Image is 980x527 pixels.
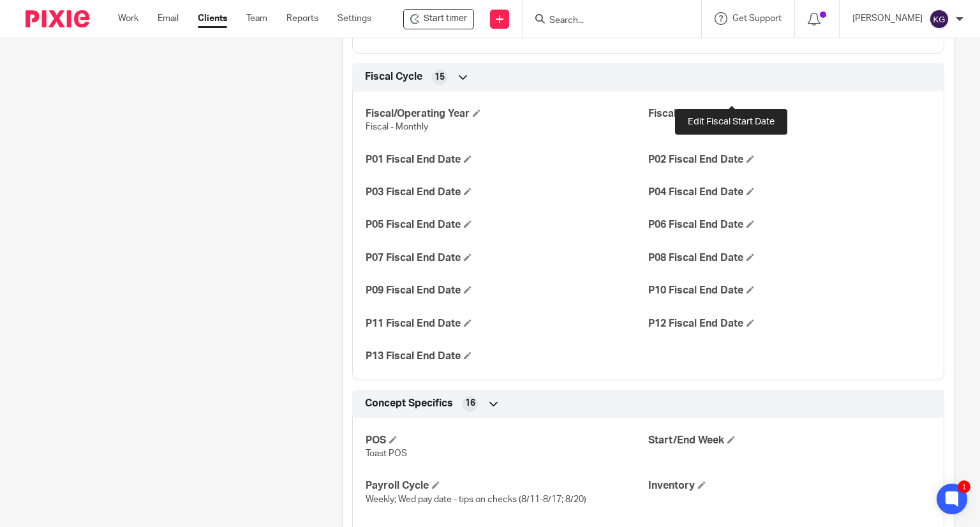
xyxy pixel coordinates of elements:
[366,350,648,363] h4: P13 Fiscal End Date
[198,12,227,25] a: Clients
[648,107,931,121] h4: Fiscal Start Date
[246,12,267,25] a: Team
[366,284,648,297] h4: P09 Fiscal End Date
[26,10,89,27] img: Pixie
[366,479,648,493] h4: Payroll Cycle
[424,12,467,26] span: Start timer
[648,317,931,330] h4: P12 Fiscal End Date
[286,12,318,25] a: Reports
[929,9,949,29] img: svg%3E
[118,12,138,25] a: Work
[648,186,931,199] h4: P04 Fiscal End Date
[366,317,648,330] h4: P11 Fiscal End Date
[648,251,931,265] h4: P08 Fiscal End Date
[366,186,648,199] h4: P03 Fiscal End Date
[648,479,931,493] h4: Inventory
[365,397,453,410] span: Concept Specifics
[366,218,648,232] h4: P05 Fiscal End Date
[648,218,931,232] h4: P06 Fiscal End Date
[366,449,407,458] span: Toast POS
[852,12,923,25] p: [PERSON_NAME]
[366,495,586,504] span: Weekly; Wed pay date - tips on checks (8/11-8/17; 8/20)
[366,251,648,265] h4: P07 Fiscal End Date
[366,122,428,131] span: Fiscal - Monthly
[338,12,371,25] a: Settings
[366,434,648,447] h4: POS
[648,434,931,447] h4: Start/End Week
[958,480,970,493] div: 1
[366,153,648,167] h4: P01 Fiscal End Date
[365,70,422,84] span: Fiscal Cycle
[366,107,648,121] h4: Fiscal/Operating Year
[732,14,782,23] span: Get Support
[403,9,474,29] div: Cachapas Y Mas / Titi's Empanadas
[465,397,475,410] span: 16
[648,284,931,297] h4: P10 Fiscal End Date
[434,71,445,84] span: 15
[548,15,663,27] input: Search
[648,153,931,167] h4: P02 Fiscal End Date
[158,12,179,25] a: Email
